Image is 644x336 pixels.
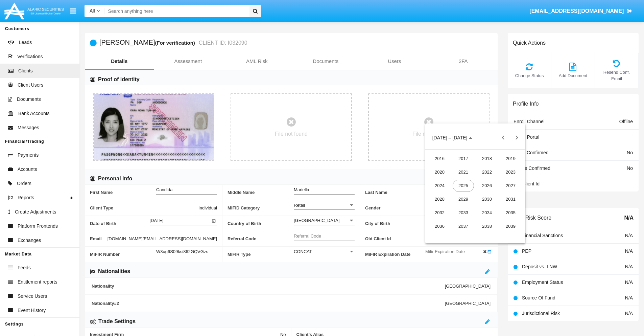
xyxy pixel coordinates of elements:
td: 2036 [428,220,452,233]
td: 2024 [428,179,452,193]
td: 2031 [499,193,523,206]
td: 2026 [475,179,499,193]
div: 2039 [500,220,521,232]
td: 2017 [452,152,475,165]
div: 2018 [476,153,498,165]
div: 2021 [453,166,474,178]
span: [DATE] – [DATE] [432,135,468,141]
td: 2023 [499,165,523,179]
div: 2029 [453,193,474,205]
td: 2032 [428,206,452,220]
td: 2029 [452,193,475,206]
td: 2025 [452,179,475,193]
button: Next 20 years [510,131,523,144]
div: 2033 [453,207,474,219]
td: 2039 [499,220,523,233]
td: 2016 [428,152,452,165]
div: 2025 [453,180,474,192]
td: 2034 [475,206,499,220]
div: 2037 [453,220,474,232]
td: 2021 [452,165,475,179]
td: 2022 [475,165,499,179]
td: 2027 [499,179,523,193]
td: 2037 [452,220,475,233]
div: 2019 [500,153,521,165]
button: Choose date [427,131,478,144]
div: 2023 [500,166,521,178]
div: 2032 [429,207,450,219]
td: 2033 [452,206,475,220]
div: 2030 [476,193,498,205]
div: 2036 [429,220,450,232]
td: 2018 [475,152,499,165]
td: 2030 [475,193,499,206]
td: 2035 [499,206,523,220]
div: 2016 [429,153,450,165]
div: 2031 [500,193,521,205]
div: 2027 [500,180,521,192]
button: Previous 20 years [496,131,510,144]
div: 2026 [476,180,498,192]
div: 2038 [476,220,498,232]
div: 2017 [453,153,474,165]
div: 2022 [476,166,498,178]
div: 2024 [429,180,450,192]
div: 2034 [476,207,498,219]
td: 2038 [475,220,499,233]
td: 2020 [428,165,452,179]
td: 2028 [428,193,452,206]
div: 2035 [500,207,521,219]
div: 2028 [429,193,450,205]
td: 2019 [499,152,523,165]
div: 2020 [429,166,450,178]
